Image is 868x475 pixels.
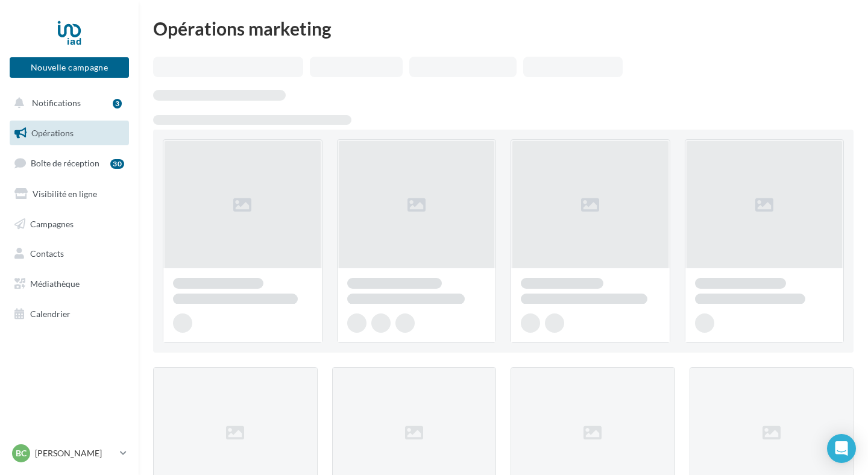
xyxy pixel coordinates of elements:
span: Opérations [31,128,74,138]
button: Nouvelle campagne [10,57,129,78]
button: Notifications 3 [7,90,127,116]
span: Contacts [30,248,64,259]
span: Visibilité en ligne [33,189,97,199]
p: [PERSON_NAME] [35,447,115,459]
div: 30 [110,159,124,169]
div: Open Intercom Messenger [827,434,856,463]
a: Médiathèque [7,271,131,297]
div: Opérations marketing [153,19,854,37]
span: Calendrier [30,309,71,319]
a: Visibilité en ligne [7,181,131,207]
a: Contacts [7,241,131,266]
a: Calendrier [7,301,131,327]
a: BC [PERSON_NAME] [10,442,129,465]
a: Opérations [7,121,131,146]
span: Boîte de réception [31,158,99,168]
span: Médiathèque [30,278,80,289]
a: Campagnes [7,212,131,237]
span: BC [16,447,27,459]
span: Campagnes [30,218,74,228]
div: 3 [113,99,122,109]
a: Boîte de réception30 [7,150,131,176]
span: Notifications [32,98,81,108]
